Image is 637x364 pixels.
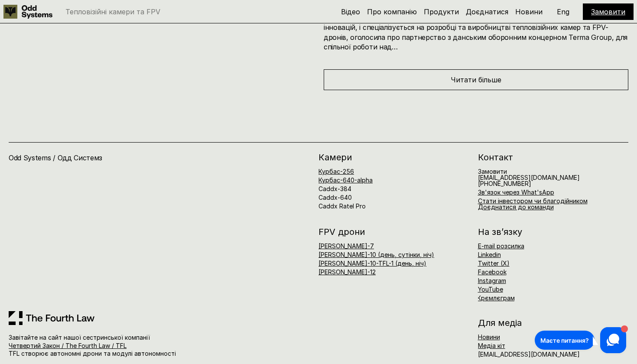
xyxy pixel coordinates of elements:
[65,8,160,15] p: Тепловізійні камери та FPV
[478,260,510,267] a: Twitter (X)
[318,168,354,175] a: Курбас-256
[557,8,569,15] p: Eng
[478,188,554,196] a: Зв'язок через What'sApp
[478,286,503,293] a: YouTube
[478,318,629,327] h2: Для медіа
[533,325,628,355] iframe: HelpCrunch
[318,227,469,236] h2: FPV дрони
[424,7,459,16] a: Продукти
[478,169,580,187] h6: [EMAIL_ADDRESS][DOMAIN_NAME]
[318,268,376,276] a: [PERSON_NAME]-12
[478,351,580,357] h6: [EMAIL_ADDRESS][DOMAIN_NAME]
[515,7,543,16] a: Новини
[478,227,522,236] h2: На зв’язку
[318,153,469,162] h2: Камери
[478,277,506,284] a: Instagram
[9,334,236,357] p: Завітайте на сайт нашої сестринської компанії TFL створює автономні дрони та модулі автономності
[591,7,625,16] a: Замовити
[478,168,507,175] a: Замовити
[318,176,373,184] a: Курбас-640-alpha
[318,202,366,210] a: Caddx Ratel Pro
[318,251,434,258] a: [PERSON_NAME]-10 (день, сутінки, ніч)
[9,153,205,162] h4: Odd Systems / Одд Системз
[478,153,629,162] h2: Контакт
[9,342,127,349] a: Четвертий Закон / The Fourth Law / TFL
[478,203,554,211] a: Доєднатися до команди
[478,342,505,349] a: Медіа кіт
[318,242,374,250] a: [PERSON_NAME]-7
[318,260,426,267] a: [PERSON_NAME]-10-TFL-1 (день, ніч)
[478,197,588,205] a: Стати інвестором чи благодійником
[451,75,501,84] span: Читати більше
[478,242,524,250] a: E-mail розсилка
[341,7,360,16] a: Відео
[478,251,501,258] a: Linkedin
[478,268,507,276] a: Facebook
[466,7,508,16] a: Доєднатися
[318,185,351,192] a: Caddx-384
[478,180,531,187] span: [PHONE_NUMBER]
[478,333,500,341] a: Новини
[477,294,515,302] a: Крємлєграм
[324,3,628,52] h4: Odd Systems, українська компанія, що працює в сфері оборонних інновацій, і спеціалізується на роз...
[318,194,352,201] a: Caddx-640
[367,7,417,16] a: Про компанію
